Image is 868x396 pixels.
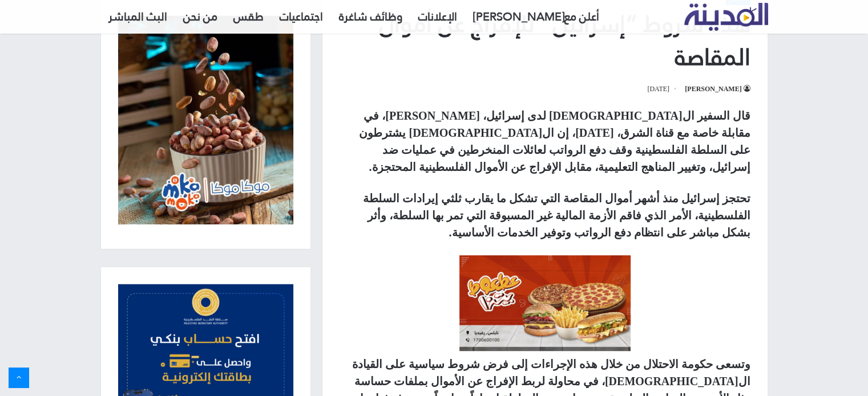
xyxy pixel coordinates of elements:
[363,192,750,239] strong: تحتجز إسرائيل منذ أشهر أموال المقاصة التي تشكل ما يقارب ثلثي إيرادات السلطة الفلسطينية، الأمر الذ...
[684,3,768,31] img: تلفزيون المدينة
[359,109,750,173] strong: قال السفير ال[DEMOGRAPHIC_DATA] لدى إسرائيل، [PERSON_NAME]، في مقابلة خاصة مع قناة الشرق، [DATE]،...
[684,3,768,31] a: تلفزيون المدينة
[647,82,678,96] span: [DATE]
[340,8,750,74] h1: هذه شروط “إسرائيل” للإفراج عن أموال المقاصة
[685,85,750,93] a: [PERSON_NAME]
